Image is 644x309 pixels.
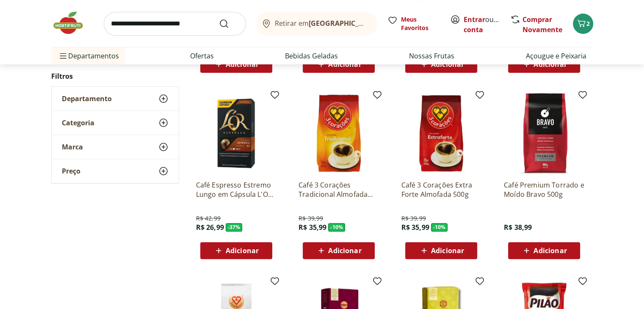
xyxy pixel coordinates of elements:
a: Ofertas [190,51,214,61]
span: R$ 39,99 [299,214,323,223]
span: R$ 39,99 [401,214,426,223]
span: Categoria [62,119,94,127]
button: Preço [52,159,179,183]
button: Categoria [52,111,179,135]
h2: Filtros [51,68,179,85]
span: Retirar em [275,19,368,27]
button: Retirar em[GEOGRAPHIC_DATA]/[GEOGRAPHIC_DATA] [256,12,377,36]
a: Café 3 Corações Extra Forte Almofada 500g [401,180,481,199]
span: Adicionar [431,247,464,254]
a: Açougue e Peixaria [526,51,586,61]
span: Preço [62,167,80,175]
span: R$ 26,99 [196,223,224,232]
span: Adicionar [533,247,567,254]
img: Café 3 Corações Tradicional Almofada 500g [299,93,379,174]
span: Departamentos [58,46,119,66]
span: - 37 % [226,223,243,232]
a: Café 3 Corações Tradicional Almofada 500g [299,180,379,199]
img: Café 3 Corações Extra Forte Almofada 500g [401,93,481,174]
a: Entrar [464,15,485,24]
button: Adicionar [303,242,375,259]
span: Meus Favoritos [401,15,440,32]
img: Café Espresso Estremo Lungo em Cápsula L'OR 52g [196,93,276,174]
a: Café Premium Torrado e Moído Bravo 500g [504,180,584,199]
button: Submit Search [219,19,239,29]
span: Departamento [62,94,112,103]
span: Adicionar [328,61,361,68]
span: Adicionar [226,61,259,68]
a: Comprar Novamente [522,15,562,34]
span: Adicionar [226,247,259,254]
span: Marca [62,143,83,151]
span: - 10 % [328,223,345,232]
span: Adicionar [431,61,464,68]
button: Carrinho [573,14,593,34]
button: Marca [52,135,179,159]
b: [GEOGRAPHIC_DATA]/[GEOGRAPHIC_DATA] [309,19,451,28]
button: Adicionar [508,242,580,259]
a: Criar conta [464,15,510,34]
a: Meus Favoritos [387,15,440,32]
button: Adicionar [200,242,272,259]
a: Nossas Frutas [409,51,454,61]
span: ou [464,14,501,35]
button: Menu [58,46,68,66]
span: Adicionar [328,247,361,254]
input: search [104,12,246,36]
button: Adicionar [405,242,477,259]
a: Bebidas Geladas [285,51,338,61]
span: R$ 38,99 [504,223,532,232]
span: Adicionar [533,61,567,68]
img: Café Premium Torrado e Moído Bravo 500g [504,93,584,174]
span: R$ 42,99 [196,214,221,223]
span: - 10 % [431,223,448,232]
span: R$ 35,99 [401,223,429,232]
img: Hortifruti [51,10,94,36]
a: Café Espresso Estremo Lungo em Cápsula L'OR 52g [196,180,276,199]
button: Departamento [52,87,179,110]
span: 2 [586,19,590,28]
span: R$ 35,99 [299,223,326,232]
